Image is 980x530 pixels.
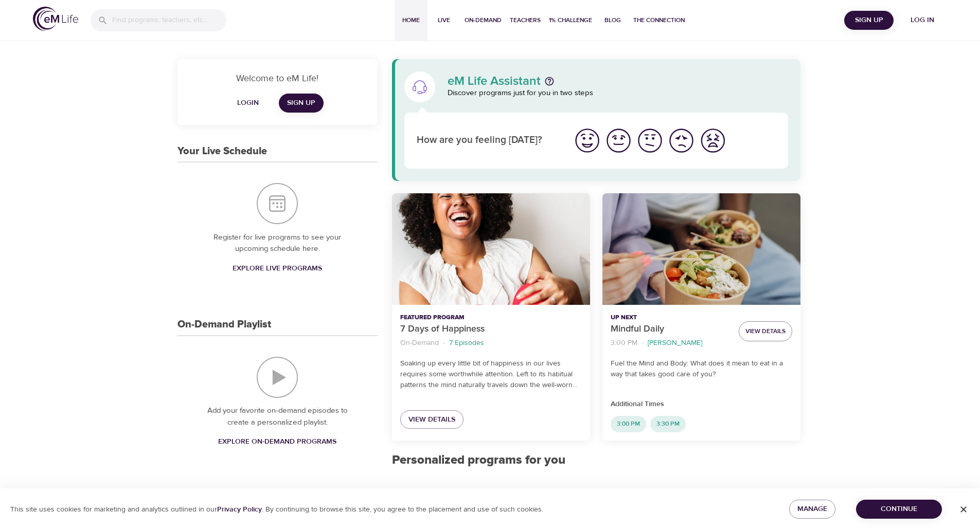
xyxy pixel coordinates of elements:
button: I'm feeling bad [666,125,697,156]
span: 1% Challenge [549,15,592,26]
span: View Details [745,326,786,337]
button: Mindful Daily [602,193,800,305]
span: Blog [600,15,625,26]
img: logo [33,7,78,31]
span: 3:30 PM [650,419,686,428]
img: worst [699,126,727,155]
p: 7 Days of Happiness [400,322,582,336]
p: On-Demand [400,338,439,349]
span: Teachers [510,15,541,26]
p: Additional Times [611,399,792,410]
div: 3:00 PM [611,416,646,432]
span: On-Demand [465,15,502,26]
p: How are you feeling [DATE]? [417,133,559,148]
span: Log in [902,14,943,27]
img: Your Live Schedule [257,183,298,224]
p: Discover programs just for you in two steps [448,87,789,99]
button: I'm feeling good [603,125,634,156]
img: ok [636,126,664,155]
a: Explore Live Programs [228,259,326,278]
a: Sign Up [279,94,324,113]
button: Continue [856,500,942,519]
img: good [604,126,633,155]
input: Find programs, teachers, etc... [112,9,226,31]
p: Welcome to eM Life! [190,71,365,85]
div: 3:30 PM [650,416,686,432]
button: Manage [789,500,835,519]
p: Register for live programs to see your upcoming schedule here. [198,232,357,255]
button: Sign Up [844,11,894,30]
a: Explore On-Demand Programs [214,432,341,451]
p: Fuel the Mind and Body: What does it mean to eat in a way that takes good care of you? [611,358,792,380]
p: Mindful Daily [611,322,730,336]
button: 7 Days of Happiness [392,193,590,305]
p: Add your favorite on-demand episodes to create a personalized playlist. [198,405,357,428]
nav: breadcrumb [400,336,582,350]
p: Soaking up every little bit of happiness in our lives requires some worthwhile attention. Left to... [400,358,582,391]
h3: On-Demand Playlist [177,319,271,331]
span: Explore Live Programs [233,262,322,275]
span: Explore On-Demand Programs [218,435,336,448]
img: eM Life Assistant [412,79,428,95]
img: great [573,126,601,155]
span: Home [399,15,423,26]
a: Privacy Policy [217,505,262,514]
button: I'm feeling ok [634,125,666,156]
h2: Personalized programs for you [392,453,801,468]
img: On-Demand Playlist [257,357,298,398]
a: View Details [400,410,464,429]
h2: The Connection [392,480,506,520]
li: · [443,336,445,350]
p: Featured Program [400,313,582,322]
button: Log in [898,11,947,30]
button: I'm feeling worst [697,125,728,156]
span: 3:00 PM [611,419,646,428]
li: · [642,336,644,350]
span: Manage [797,503,827,516]
span: The Connection [633,15,685,26]
span: Continue [864,503,934,516]
button: View Details [739,321,792,341]
button: I'm feeling great [572,125,603,156]
p: eM Life Assistant [448,75,541,87]
p: 3:00 PM [611,338,637,349]
span: Sign Up [848,14,889,27]
h3: Your Live Schedule [177,145,267,157]
span: Sign Up [287,97,315,109]
span: View Details [408,413,455,426]
span: Live [432,15,456,26]
nav: breadcrumb [611,336,730,350]
button: Login [231,94,264,113]
p: 7 Episodes [449,338,484,349]
p: [PERSON_NAME] [648,338,702,349]
img: bad [667,126,696,155]
p: Up Next [611,313,730,322]
span: Login [236,97,260,109]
